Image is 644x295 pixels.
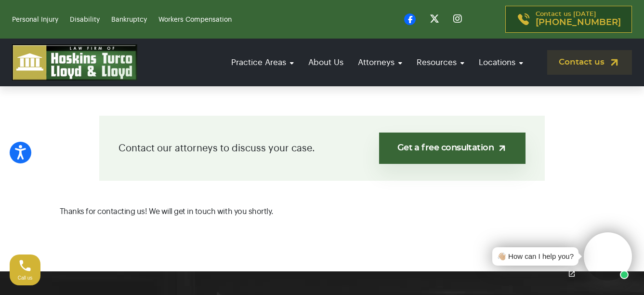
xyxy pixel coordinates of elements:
p: Contact us [DATE] [536,11,621,27]
a: Resources [412,49,469,76]
a: Workers Compensation [158,16,232,23]
img: arrow-up-right-light.svg [497,143,507,153]
a: Get a free consultation [379,133,526,164]
a: Locations [474,49,528,76]
a: Contact us [DATE][PHONE_NUMBER] [505,6,632,33]
div: 👋🏼 How can I help you? [497,251,574,262]
a: Open chat [562,264,582,284]
a: About Us [303,49,348,76]
a: Disability [70,16,100,23]
div: Contact our attorneys to discuss your case. [99,116,545,181]
a: Bankruptcy [111,16,147,23]
a: Personal Injury [12,16,58,23]
a: Practice Areas [226,49,299,76]
span: Call us [18,275,33,281]
a: Attorneys [353,49,407,76]
a: Contact us [547,50,632,75]
p: Thanks for contacting us! We will get in touch with you shortly. [60,205,585,218]
span: [PHONE_NUMBER] [536,18,621,27]
img: logo [12,44,137,80]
